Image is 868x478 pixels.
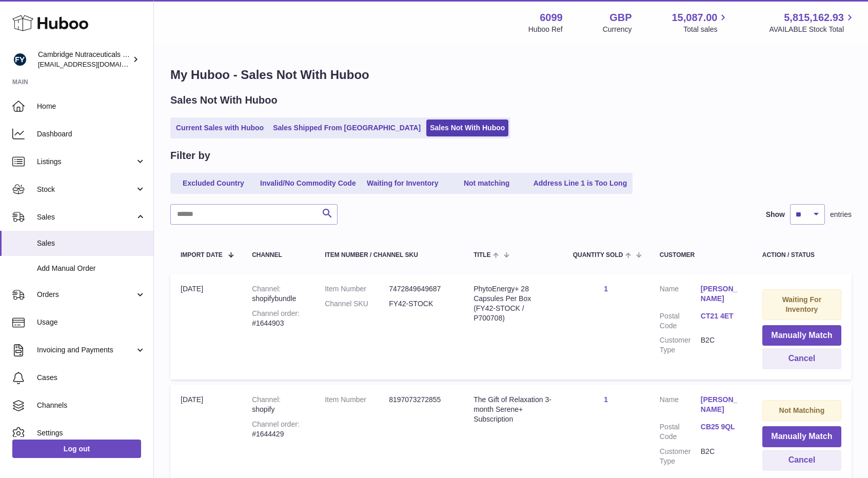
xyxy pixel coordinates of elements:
strong: Channel order [252,309,300,317]
dt: Customer Type [660,335,701,355]
div: Item Number / Channel SKU [325,252,453,258]
span: 5,815,162.93 [784,11,844,25]
span: Home [37,102,146,111]
span: Orders [37,290,135,300]
span: [EMAIL_ADDRESS][DOMAIN_NAME] [38,60,151,68]
a: 5,815,162.93 AVAILABLE Stock Total [769,11,856,34]
dd: 8197073272855 [389,395,453,405]
span: Quantity Sold [573,252,623,258]
span: Usage [37,317,146,327]
span: Title [474,252,490,258]
span: Add Manual Order [37,264,146,273]
dt: Name [660,395,701,417]
div: Channel [252,252,304,258]
a: Waiting for Inventory [362,175,444,192]
span: Sales [37,212,135,222]
a: CB25 9QL [701,422,742,432]
div: Customer [660,252,742,258]
dd: B2C [701,335,742,355]
dt: Postal Code [660,422,701,442]
a: Address Line 1 is Too Long [530,175,631,192]
div: Huboo Ref [528,25,563,34]
button: Manually Match [762,325,841,346]
a: Invalid/No Commodity Code [257,175,360,192]
a: 1 [604,285,608,293]
label: Show [766,210,785,220]
strong: Channel [252,285,281,293]
div: #1644429 [252,420,304,439]
span: entries [830,210,852,220]
dd: FY42-STOCK [389,299,453,309]
strong: Channel order [252,420,300,428]
div: PhytoEnergy+ 28 Capsules Per Box (FY42-STOCK / P700708) [474,284,553,323]
span: Sales [37,238,146,248]
h2: Sales Not With Huboo [170,93,278,107]
a: Sales Shipped From [GEOGRAPHIC_DATA] [269,120,424,136]
div: Currency [603,25,632,34]
strong: Channel [252,395,281,404]
a: 1 [604,395,608,404]
span: Invoicing and Payments [37,345,135,355]
a: Excluded Country [172,175,254,192]
div: #1644903 [252,309,304,328]
dt: Name [660,284,701,306]
div: shopify [252,395,304,414]
strong: Not Matching [779,406,825,414]
h2: Filter by [170,149,210,163]
strong: GBP [609,11,632,25]
span: AVAILABLE Stock Total [769,25,856,34]
span: Total sales [683,25,729,34]
span: Channels [37,401,146,410]
span: Dashboard [37,129,146,139]
strong: Waiting For Inventory [782,295,821,313]
a: [PERSON_NAME] [701,284,742,304]
div: Cambridge Nutraceuticals Ltd [38,50,130,69]
dt: Item Number [325,284,389,294]
a: Current Sales with Huboo [172,120,267,136]
dt: Channel SKU [325,299,389,309]
span: Stock [37,185,135,194]
strong: 6099 [540,11,563,25]
dd: B2C [701,447,742,466]
a: 15,087.00 Total sales [672,11,729,34]
button: Manually Match [762,426,841,447]
a: Log out [12,440,141,458]
span: 15,087.00 [672,11,717,25]
a: [PERSON_NAME] [701,395,742,414]
img: huboo@camnutra.com [12,52,28,67]
dt: Postal Code [660,311,701,331]
a: CT21 4ET [701,311,742,321]
dd: 7472849649687 [389,284,453,294]
span: Import date [181,252,223,258]
div: The Gift of Relaxation 3-month Serene+ Subscription [474,395,553,424]
span: Settings [37,428,146,438]
dt: Item Number [325,395,389,405]
td: [DATE] [170,274,242,380]
span: Listings [37,157,135,167]
button: Cancel [762,348,841,369]
div: Action / Status [762,252,841,258]
a: Sales Not With Huboo [426,120,508,136]
div: shopifybundle [252,284,304,304]
a: Not matching [446,175,528,192]
dt: Customer Type [660,447,701,466]
span: Cases [37,373,146,383]
h1: My Huboo - Sales Not With Huboo [170,67,852,83]
button: Cancel [762,450,841,471]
